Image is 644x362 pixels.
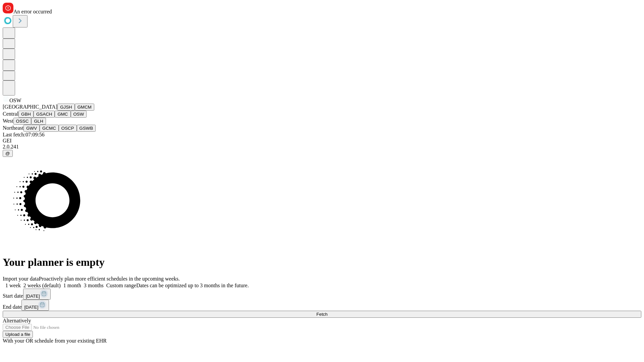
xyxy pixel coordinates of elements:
span: An error occurred [13,9,52,14]
span: Northeast [3,125,23,131]
button: OSCP [59,125,77,132]
button: GSACH [34,111,55,118]
button: GCMC [40,125,59,132]
span: 1 week [5,283,21,288]
span: [DATE] [24,305,38,310]
button: GBH [18,111,34,118]
button: GSWB [77,125,96,132]
button: OSSC [13,118,32,125]
span: @ [5,151,10,156]
span: 3 months [84,283,104,288]
button: GMC [55,111,70,118]
button: GWV [23,125,40,132]
span: West [3,118,13,124]
button: OSW [71,111,87,118]
button: Fetch [3,311,641,318]
span: 1 month [63,283,81,288]
span: Custom range [106,283,136,288]
button: [DATE] [21,300,49,311]
span: Last fetch: 07:09:56 [3,132,45,137]
span: Proactively plan more efficient schedules in the upcoming weeks. [39,276,180,282]
div: Start date [3,289,641,300]
span: [DATE] [26,294,40,299]
button: GMCM [75,104,94,111]
span: Dates can be optimized up to 3 months in the future. [136,283,249,288]
button: GLH [31,118,46,125]
span: Alternatively [3,318,31,323]
span: 2 weeks (default) [23,283,61,288]
button: @ [3,150,13,157]
span: Central [3,111,18,117]
span: [GEOGRAPHIC_DATA] [3,104,57,110]
button: [DATE] [23,289,51,300]
span: Import your data [3,276,39,282]
button: GJSH [57,104,75,111]
button: Upload a file [3,331,33,338]
span: Fetch [316,312,327,317]
div: 2.0.241 [3,144,641,150]
div: GEI [3,138,641,144]
span: OSW [9,98,21,103]
span: With your OR schedule from your existing EHR [3,338,107,344]
h1: Your planner is empty [3,256,641,268]
div: End date [3,300,641,311]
